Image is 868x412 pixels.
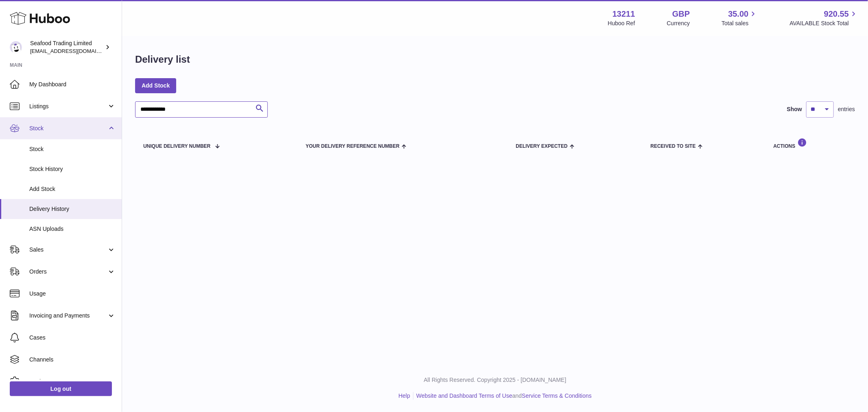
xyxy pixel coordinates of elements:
[838,105,855,113] span: entries
[29,290,116,298] span: Usage
[728,9,748,20] span: 35.00
[10,381,112,396] a: Log out
[413,392,592,400] li: and
[306,144,400,149] span: Your Delivery Reference Number
[29,165,116,173] span: Stock History
[722,9,758,27] a: 35.00 Total sales
[516,144,567,149] span: Delivery Expected
[29,378,116,386] span: Settings
[416,392,512,399] a: Website and Dashboard Terms of Use
[522,392,592,399] a: Service Terms & Conditions
[29,145,116,153] span: Stock
[29,125,107,132] span: Stock
[789,9,858,27] a: 920.55 AVAILABLE Stock Total
[30,48,120,54] span: [EMAIL_ADDRESS][DOMAIN_NAME]
[10,41,22,53] img: internalAdmin-13211@internal.huboo.com
[608,20,635,27] div: Huboo Ref
[30,39,103,55] div: Seafood Trading Limited
[787,105,802,113] label: Show
[129,376,861,384] p: All Rights Reserved. Copyright 2025 - [DOMAIN_NAME]
[29,334,116,342] span: Cases
[135,78,176,93] a: Add Stock
[722,20,758,27] span: Total sales
[29,356,116,364] span: Channels
[29,103,107,110] span: Listings
[135,53,190,66] h1: Delivery list
[29,185,116,193] span: Add Stock
[612,9,635,20] strong: 13211
[667,20,690,27] div: Currency
[29,81,116,88] span: My Dashboard
[789,20,858,27] span: AVAILABLE Stock Total
[398,392,410,399] a: Help
[29,225,116,233] span: ASN Uploads
[774,138,847,149] div: Actions
[29,268,107,276] span: Orders
[824,9,849,20] span: 920.55
[29,312,107,320] span: Invoicing and Payments
[143,144,210,149] span: Unique Delivery Number
[29,205,116,213] span: Delivery History
[29,246,107,254] span: Sales
[651,144,696,149] span: Received to Site
[672,9,690,20] strong: GBP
